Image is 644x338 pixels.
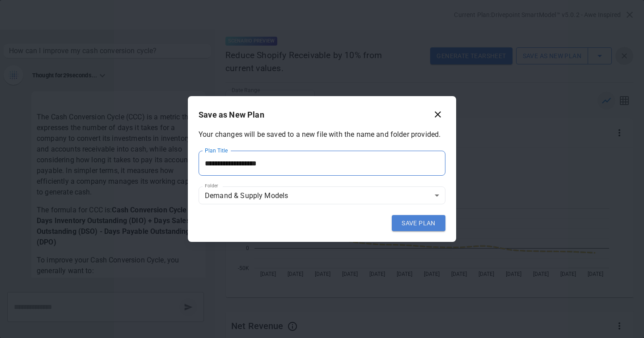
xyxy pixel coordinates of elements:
p: Save as New Plan [199,109,264,121]
p: Your changes will be saved to a new file with the name and folder provided. [199,129,445,140]
button: SAVE PLAN [392,215,445,231]
div: Demand & Supply Models [199,183,445,208]
label: Plan Title [205,147,228,154]
label: Folder [205,182,218,189]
